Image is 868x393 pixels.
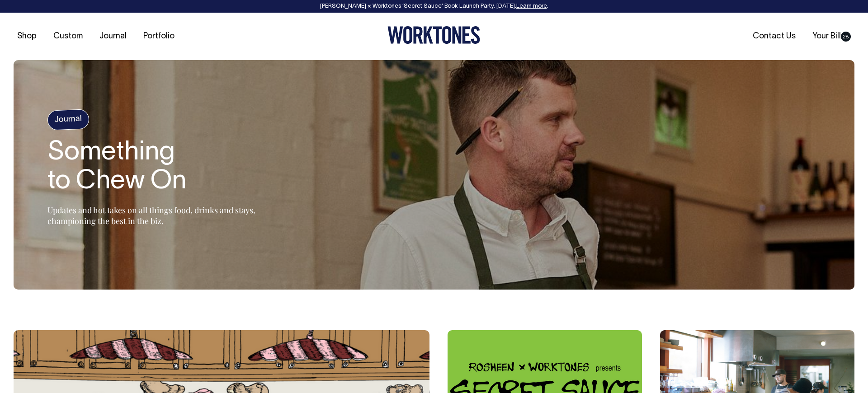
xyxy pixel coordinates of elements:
[809,29,854,44] a: Your Bill28
[47,109,90,131] h4: Journal
[47,139,274,196] h1: Something to Chew On
[50,29,86,44] a: Custom
[14,29,40,44] a: Shop
[749,29,799,44] a: Contact Us
[47,205,274,226] p: Updates and hot takes on all things food, drinks and stays, championing the best in the biz.
[96,29,130,44] a: Journal
[140,29,178,44] a: Portfolio
[516,4,547,9] a: Learn more
[841,32,851,42] span: 28
[9,3,859,9] div: [PERSON_NAME] × Worktones ‘Secret Sauce’ Book Launch Party, [DATE]. .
